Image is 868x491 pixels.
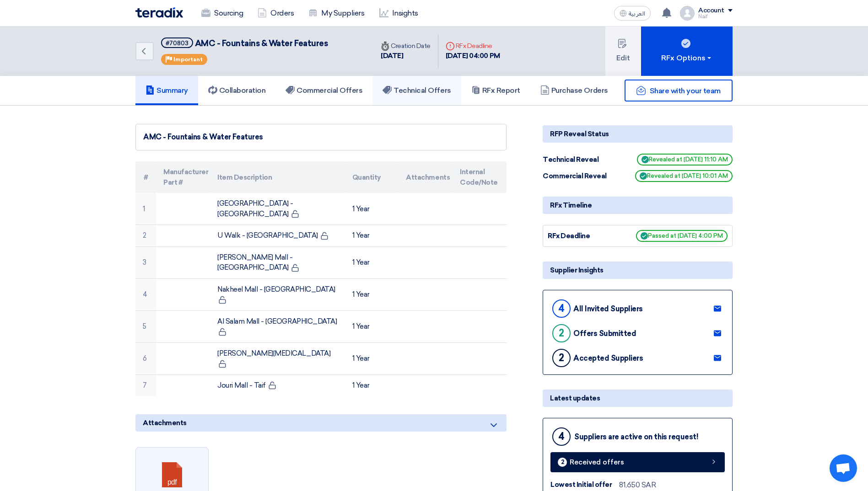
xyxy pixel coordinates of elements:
[680,6,695,21] img: profile_test.png
[446,51,500,61] div: [DATE] 04:00 PM
[381,41,431,51] div: Creation Date
[552,324,571,342] div: 2
[194,3,250,23] a: Sourcing
[156,161,210,193] th: Manufacturer Part #
[166,40,189,46] div: #70803
[210,225,345,247] td: U Walk - [GEOGRAPHIC_DATA]
[570,459,624,466] span: Received offers
[383,86,451,95] h5: Technical Offers
[195,38,328,48] span: AMC - Fountains & Water Features
[210,278,345,310] td: Nakheel Mall - [GEOGRAPHIC_DATA]
[453,161,507,193] th: Internal Code/Note
[372,3,426,23] a: Insights
[250,3,301,23] a: Orders
[135,225,156,247] td: 2
[372,76,461,105] a: Technical Offers
[637,154,733,165] span: Revealed at [DATE] 11:10 AM
[345,342,399,374] td: 1 Year
[135,278,156,310] td: 4
[135,161,156,193] th: #
[573,329,636,338] div: Offers Submitted
[548,231,616,241] div: RFx Deadline
[135,246,156,278] td: 3
[650,86,721,95] span: Share with your team
[135,76,198,105] a: Summary
[301,3,372,23] a: My Suppliers
[558,458,567,467] div: 2
[381,51,431,61] div: [DATE]
[210,374,345,396] td: Jouri Mall - Taif
[573,304,643,313] div: All Invited Suppliers
[135,342,156,374] td: 6
[210,161,345,193] th: Item Description
[550,480,619,490] div: Lowest Initial offer
[275,76,372,105] a: Commercial Offers
[446,41,500,51] div: RFx Deadline
[543,262,733,279] div: Supplier Insights
[208,86,266,95] h5: Collaboration
[210,193,345,225] td: [GEOGRAPHIC_DATA] - [GEOGRAPHIC_DATA]
[399,161,453,193] th: Attachments
[146,86,188,95] h5: Summary
[552,427,571,446] div: 4
[629,11,645,17] span: العربية
[543,171,611,181] div: Commercial Reveal
[161,37,328,49] h5: AMC - Fountains & Water Features
[210,246,345,278] td: [PERSON_NAME] Mall - [GEOGRAPHIC_DATA]
[135,7,183,18] img: Teradix logo
[345,374,399,396] td: 1 Year
[135,374,156,396] td: 7
[345,278,399,310] td: 1 Year
[471,86,520,95] h5: RFx Report
[552,349,571,367] div: 2
[210,310,345,342] td: Al Salam Mall - [GEOGRAPHIC_DATA]
[543,197,733,214] div: RFx Timeline
[605,27,641,76] button: Edit
[543,390,733,407] div: Latest updates
[135,310,156,342] td: 5
[345,193,399,225] td: 1 Year
[135,193,156,225] td: 1
[543,125,733,143] div: RFP Reveal Status
[198,76,276,105] a: Collaboration
[286,86,362,95] h5: Commercial Offers
[550,452,725,472] a: 2 Received offers
[461,76,530,105] a: RFx Report
[345,310,399,342] td: 1 Year
[619,480,656,491] div: 81,650 SAR
[143,418,187,428] span: Attachments
[530,76,618,105] a: Purchase Orders
[573,354,643,363] div: Accepted Suppliers
[635,170,733,182] span: Revealed at [DATE] 10:01 AM
[698,7,724,15] div: Account
[552,299,571,318] div: 4
[345,161,399,193] th: Quantity
[830,454,857,482] div: Open chat
[661,53,713,64] div: RFx Options
[173,56,203,63] span: Important
[636,230,728,242] span: Passed at [DATE] 4:00 PM
[210,342,345,374] td: [PERSON_NAME][MEDICAL_DATA]
[143,132,499,143] div: AMC - Fountains & Water Features
[345,225,399,247] td: 1 Year
[614,6,651,21] button: العربية
[540,86,608,95] h5: Purchase Orders
[698,14,733,19] div: Naif
[574,432,698,441] div: Suppliers are active on this request!
[641,27,733,76] button: RFx Options
[345,246,399,278] td: 1 Year
[543,155,611,165] div: Technical Reveal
